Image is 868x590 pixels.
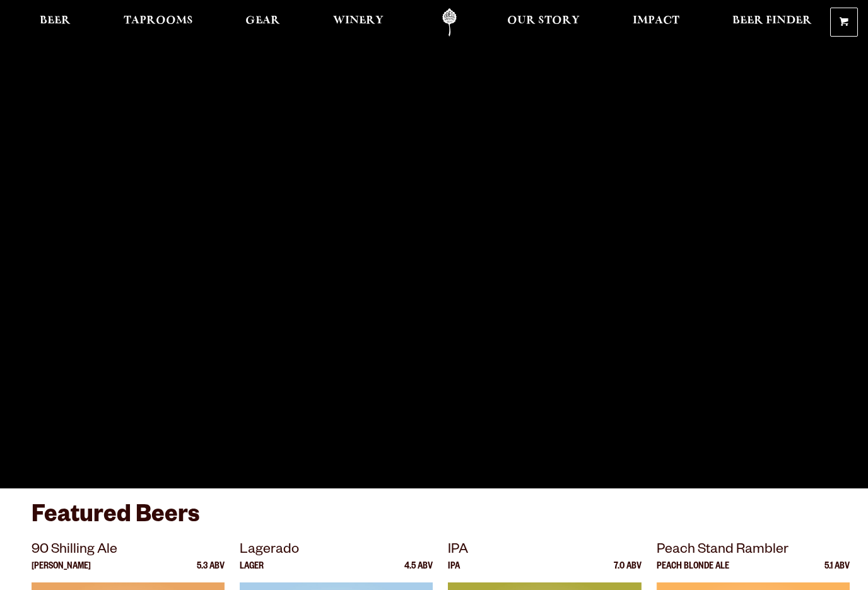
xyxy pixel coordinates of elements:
a: Odell Home [426,8,473,37]
h3: Featured Beers [32,501,836,540]
a: Beer Finder [724,8,820,37]
p: 7.0 ABV [614,562,642,582]
span: Taprooms [124,16,193,26]
a: Taprooms [115,8,201,37]
a: Our Story [499,8,588,37]
p: Peach Stand Rambler [657,540,850,562]
p: 90 Shilling Ale [32,540,225,562]
p: IPA [448,540,641,562]
a: Impact [625,8,688,37]
span: Beer Finder [732,16,812,26]
p: [PERSON_NAME] [32,562,91,582]
a: Beer [32,8,79,37]
span: Winery [333,16,384,26]
span: Impact [633,16,679,26]
p: 4.5 ABV [404,562,433,582]
p: 5.3 ABV [197,562,225,582]
p: Lager [240,562,264,582]
p: Lagerado [240,540,433,562]
p: IPA [448,562,460,582]
span: Gear [245,16,280,26]
a: Winery [325,8,392,37]
p: 5.1 ABV [824,562,850,582]
span: Beer [40,16,71,26]
p: Peach Blonde Ale [657,562,729,582]
a: Gear [237,8,288,37]
span: Our Story [507,16,580,26]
